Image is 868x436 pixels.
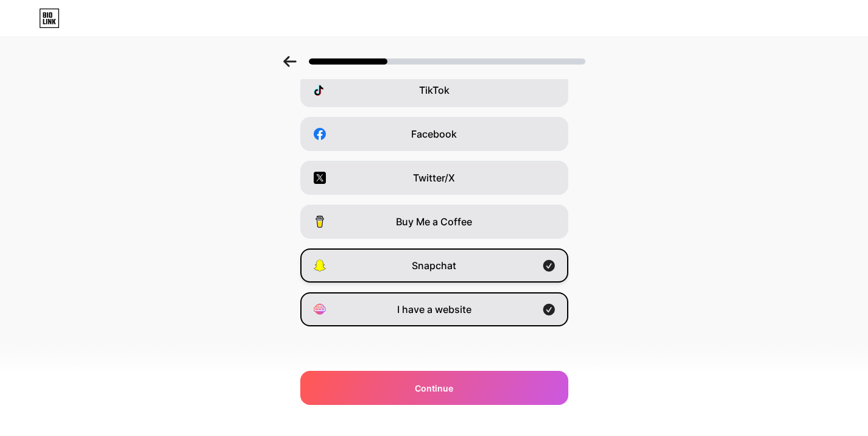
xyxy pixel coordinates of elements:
span: TikTok [419,83,450,97]
span: Twitter/X [413,171,455,185]
span: Facebook [411,127,457,141]
span: Continue [415,382,453,395]
span: Buy Me a Coffee [396,214,472,229]
span: Snapchat [412,258,456,273]
span: I have a website [397,302,471,317]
